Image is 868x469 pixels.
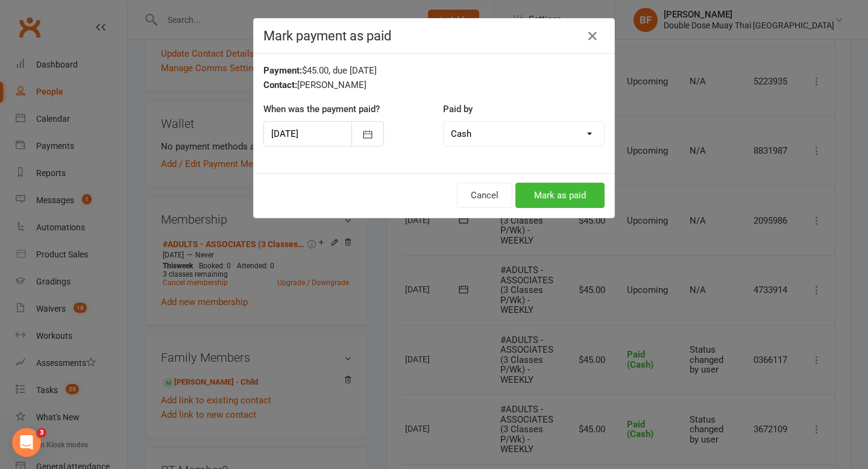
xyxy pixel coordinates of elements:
[263,63,605,78] div: $45.00, due [DATE]
[583,27,602,46] button: Close
[443,102,473,116] label: Paid by
[263,78,605,92] div: [PERSON_NAME]
[263,28,605,43] h4: Mark payment as paid
[515,183,605,208] button: Mark as paid
[263,65,302,76] strong: Payment:
[263,80,297,90] strong: Contact:
[37,428,46,438] span: 3
[12,428,41,457] iframe: Intercom live chat
[457,183,512,208] button: Cancel
[263,102,380,116] label: When was the payment paid?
